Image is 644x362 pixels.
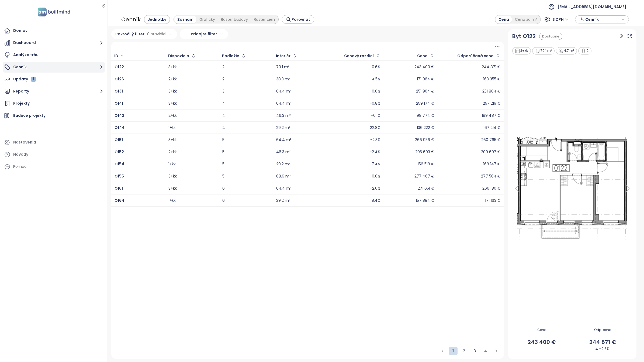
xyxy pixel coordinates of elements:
[222,54,239,58] div: Podlažie
[485,199,501,202] div: 171 163 €
[276,102,291,105] div: 64.4 m²
[416,199,434,202] div: 157 884 €
[370,102,380,105] div: -0.8%
[115,173,124,179] b: O155
[3,25,105,36] a: Domov
[168,138,177,142] div: 3+kk
[115,186,123,191] b: O161
[578,15,626,23] div: button
[415,138,434,142] div: 266 956 €
[441,349,444,353] span: left
[115,114,124,117] a: O142
[168,65,177,69] div: 3+kk
[558,0,626,13] span: [EMAIL_ADDRESS][DOMAIN_NAME]
[222,114,269,117] div: 4
[481,347,490,355] li: 4
[3,74,105,85] a: Updaty 1
[115,101,123,106] b: O141
[276,162,290,166] div: 29.2 m²
[449,347,458,355] li: 1
[251,16,278,23] div: Raster cien
[222,175,269,178] div: 5
[276,54,290,58] div: Interiér
[3,50,105,60] a: Analýza trhu
[414,65,434,69] div: 243 400 €
[512,32,536,40] a: Byt O122
[418,162,434,166] div: 156 518 €
[3,37,105,48] button: Dashboard
[115,76,124,82] b: O126
[556,47,577,54] div: 4.7 m²
[482,65,501,69] div: 244 871 €
[3,62,105,73] button: Cenník
[13,163,27,170] div: Pomoc
[115,138,123,142] a: O151
[532,47,555,54] div: 70.1 m²
[168,199,176,202] div: 1+kk
[145,16,169,23] div: Jednotky
[492,347,501,355] button: right
[115,187,123,190] a: O161
[115,125,124,130] b: O144
[13,52,39,58] div: Analýza trhu
[115,65,124,69] a: O122
[372,90,380,93] div: 0.0%
[572,338,633,346] span: 244 871 €
[114,54,118,58] div: ID
[483,77,501,81] div: 163 355 €
[115,149,124,155] b: O152
[168,102,177,105] div: 3+kk
[457,54,494,58] div: Odporúčaná cena
[168,90,177,93] div: 3+kk
[460,347,468,355] a: 2
[13,76,36,83] div: Updaty
[470,347,479,355] li: 3
[492,347,501,355] li: Nasledujúca strana
[370,77,380,81] div: -4.5%
[115,162,124,166] a: O154
[483,126,501,129] div: 167 214 €
[13,139,36,146] div: Nastavenia
[416,102,434,105] div: 259 174 €
[417,54,428,58] div: Cena
[196,16,218,23] div: Graficky
[414,175,434,178] div: 277 467 €
[482,90,501,93] div: 251 804 €
[31,77,36,82] div: 1
[276,65,289,69] div: 70.1 m²
[438,347,447,355] button: left
[115,126,124,129] a: O144
[276,126,290,129] div: 29.2 m²
[115,175,124,178] a: O155
[417,77,434,81] div: 171 064 €
[460,347,468,355] li: 2
[222,150,269,154] div: 5
[222,90,269,93] div: 3
[292,16,310,22] span: Porovnať
[222,162,269,166] div: 5
[168,126,176,129] div: 1+kk
[3,98,105,109] a: Projekty
[578,47,591,54] div: 2
[496,16,512,23] div: Cena
[115,90,123,93] a: O131
[511,327,572,333] span: Cena
[370,126,380,129] div: 22.8%
[418,187,434,190] div: 271 651 €
[282,15,314,24] button: Porovnať
[168,150,177,154] div: 2+kk
[276,90,291,93] div: 64.4 m²
[481,138,501,142] div: 260 765 €
[3,110,105,121] a: Budúce projekty
[276,150,291,154] div: 46.3 m²
[3,149,105,160] a: Návody
[115,198,124,203] b: O164
[416,90,434,93] div: 251 904 €
[115,113,124,118] b: O142
[115,137,123,142] b: O151
[276,199,290,202] div: 29.2 m²
[416,114,434,117] div: 199 774 €
[495,349,498,353] span: right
